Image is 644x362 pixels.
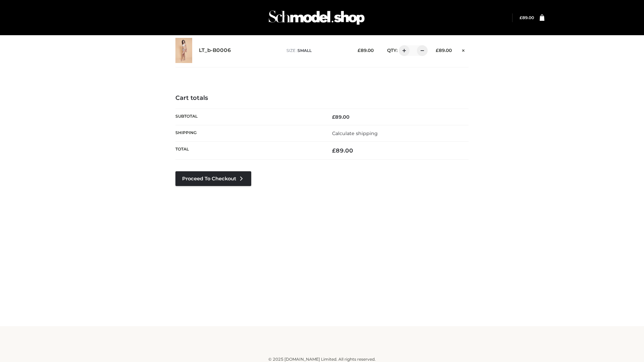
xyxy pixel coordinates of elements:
th: Total [175,142,322,160]
a: Remove this item [459,45,469,54]
h4: Cart totals [175,95,469,102]
bdi: 89.00 [332,114,350,120]
a: £89.00 [520,15,534,20]
bdi: 89.00 [332,147,353,154]
span: SMALL [298,48,312,53]
img: Schmodel Admin 964 [266,4,367,31]
span: £ [358,48,361,53]
th: Subtotal [175,109,322,125]
span: £ [332,114,335,120]
span: £ [520,15,522,20]
div: QTY: [380,45,425,56]
p: size : [286,48,347,54]
bdi: 89.00 [358,48,374,53]
bdi: 89.00 [520,15,534,20]
span: £ [436,48,439,53]
a: Calculate shipping [332,130,378,136]
a: Proceed to Checkout [175,171,251,186]
span: £ [332,147,336,154]
a: LT_b-B0006 [199,47,231,54]
bdi: 89.00 [436,48,452,53]
th: Shipping [175,125,322,141]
